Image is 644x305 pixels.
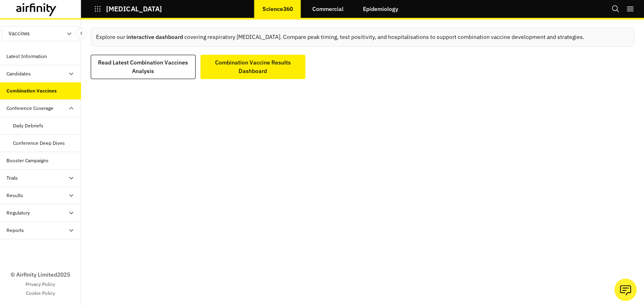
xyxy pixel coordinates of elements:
a: Privacy Policy [26,281,55,288]
div: Results [6,192,23,199]
div: Combination Vaccine Results Dashboard [206,58,300,75]
p: © Airfinity Limited 2025 [11,271,70,279]
div: Reports [6,227,24,234]
div: Latest Information [6,53,47,60]
div: Combination Vaccines [6,87,57,95]
div: Conference Coverage [6,105,53,112]
p: Science360 [262,6,293,12]
div: Candidates [6,70,31,77]
button: [MEDICAL_DATA] [94,2,162,16]
a: interactive dashboard [126,33,183,41]
div: Daily Debriefs [13,122,43,129]
a: Cookie Policy [26,290,55,297]
div: Trials [6,174,18,182]
div: Conference Deep Dives [13,140,65,147]
button: Close Sidebar [76,28,87,39]
button: Vaccines [2,26,79,41]
div: Read Latest Combination Vaccines Analysis [96,58,190,75]
p: [MEDICAL_DATA] [106,5,162,13]
div: Explore our covering respiratory [MEDICAL_DATA]. Compare peak timing, test positivity, and hospit... [91,28,634,47]
button: Ask our analysts [614,279,637,301]
div: Regulatory [6,209,30,217]
div: Booster Campaigns [6,157,49,164]
button: Search [612,2,620,16]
